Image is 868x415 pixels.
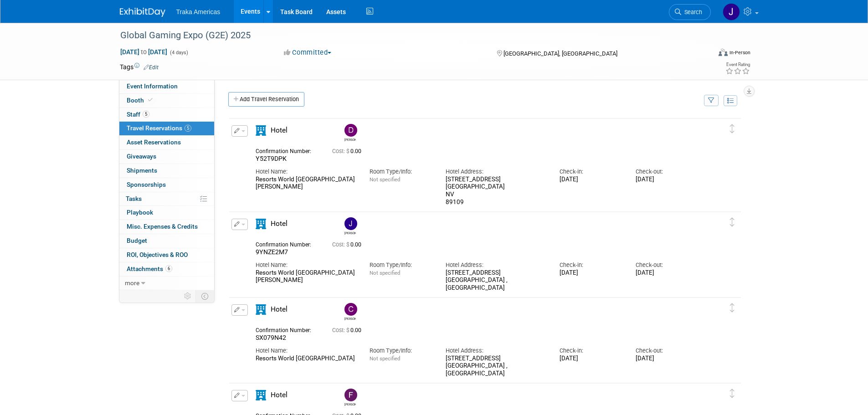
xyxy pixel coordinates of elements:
i: Booth reservation complete [148,97,153,102]
div: Check-in: [560,347,622,355]
a: Tasks [119,192,214,206]
div: Room Type/Info: [370,261,432,269]
a: more [119,277,214,290]
div: Resorts World [GEOGRAPHIC_DATA] [PERSON_NAME] [256,176,356,191]
span: Asset Reservations [127,138,181,146]
span: 5 [143,111,149,118]
div: Dominic Perry [342,124,358,142]
span: more [125,279,139,287]
a: Add Travel Reservation [228,92,304,107]
span: Staff [127,111,149,118]
a: Attachments6 [119,262,214,276]
div: Chris Obarski [342,303,358,321]
a: Travel Reservations5 [119,122,214,135]
div: Hotel Address: [446,347,546,355]
span: ROI, Objectives & ROO [127,251,188,258]
a: Giveaways [119,150,214,164]
div: Hotel Name: [256,261,356,269]
a: Asset Reservations [119,136,214,149]
span: SX079N42 [256,334,286,341]
div: Event Rating [725,62,750,67]
span: Budget [127,237,147,244]
div: Confirmation Number: [256,324,318,334]
span: Travel Reservations [127,124,191,132]
span: Search [681,9,702,15]
i: Hotel [256,390,266,400]
span: [DATE] [DATE] [120,48,168,56]
div: [DATE] [636,176,698,184]
i: Hotel [256,219,266,229]
div: Check-in: [560,168,622,176]
span: Cost: $ [332,241,350,248]
div: Hotel Name: [256,347,356,355]
div: Event Format [657,47,751,61]
img: Jamie Saenz [344,217,357,230]
span: Tasks [126,195,142,202]
span: Not specified [370,270,400,276]
td: Tags [120,62,159,72]
span: Sponsorships [127,181,166,188]
div: Check-out: [636,347,698,355]
span: Traka Americas [176,8,221,15]
a: Search [669,4,711,20]
img: Format-Inperson.png [719,49,728,56]
div: Resorts World [GEOGRAPHIC_DATA] [256,355,356,363]
i: Click and drag to move item [730,389,734,398]
span: Playbook [127,209,153,216]
a: Staff5 [119,108,214,122]
img: ExhibitDay [120,8,165,17]
a: Booth [119,94,214,108]
div: [DATE] [560,176,622,184]
span: Misc. Expenses & Credits [127,223,198,230]
div: Hotel Address: [446,261,546,269]
div: Check-in: [560,261,622,269]
span: 0.00 [332,327,365,333]
span: 9YNZE2M7 [256,248,288,256]
div: Chris Obarski [344,316,356,321]
div: Check-out: [636,168,698,176]
span: (4 days) [169,50,188,56]
span: 5 [185,125,191,132]
span: Event Information [127,82,178,90]
span: Hotel [271,220,288,228]
i: Click and drag to move item [730,124,734,133]
span: Attachments [127,265,172,272]
i: Filter by Traveler [708,98,714,104]
div: Jamie Saenz [344,230,356,235]
div: [DATE] [560,269,622,277]
i: Hotel [256,125,266,136]
div: Check-out: [636,261,698,269]
div: [DATE] [636,355,698,363]
div: In-Person [729,49,750,56]
div: [DATE] [636,269,698,277]
div: [STREET_ADDRESS] [GEOGRAPHIC_DATA] , [GEOGRAPHIC_DATA] [446,355,546,378]
img: Dominic Perry [344,124,357,137]
span: Giveaways [127,153,156,160]
img: Frank Rojas [344,389,357,401]
div: Jamie Saenz [342,217,358,235]
span: [GEOGRAPHIC_DATA], [GEOGRAPHIC_DATA] [503,50,617,57]
span: Hotel [271,391,288,399]
div: Resorts World [GEOGRAPHIC_DATA] [PERSON_NAME] [256,269,356,285]
a: Shipments [119,164,214,178]
img: Chris Obarski [344,303,357,316]
div: Confirmation Number: [256,239,318,248]
span: Cost: $ [332,148,350,154]
i: Hotel [256,304,266,315]
i: Click and drag to move item [730,218,734,227]
a: Event Information [119,80,214,93]
div: Dominic Perry [344,137,356,142]
div: Room Type/Info: [370,347,432,355]
div: Confirmation Number: [256,145,318,155]
div: [STREET_ADDRESS] [GEOGRAPHIC_DATA] NV 89109 [446,176,546,206]
td: Toggle Event Tabs [195,290,214,302]
div: Room Type/Info: [370,168,432,176]
span: Not specified [370,355,400,362]
span: Hotel [271,305,288,313]
span: Not specified [370,176,400,183]
a: Misc. Expenses & Credits [119,220,214,234]
span: 6 [165,265,172,272]
div: Frank Rojas [342,389,358,406]
span: Hotel [271,126,288,134]
td: Personalize Event Tab Strip [180,290,196,302]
